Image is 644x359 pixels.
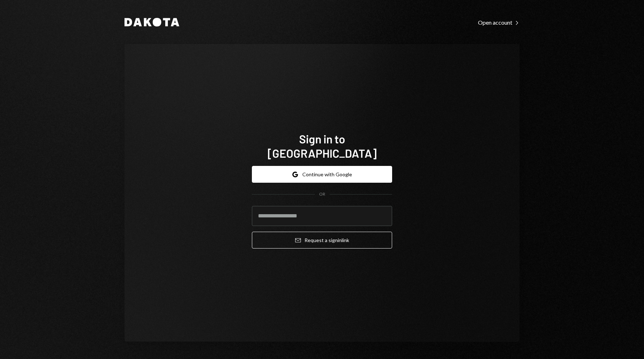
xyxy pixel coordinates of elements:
[478,19,519,26] div: Open account
[252,232,392,249] button: Request a signinlink
[252,166,392,183] button: Continue with Google
[319,191,325,197] div: OR
[478,18,519,26] a: Open account
[252,132,392,160] h1: Sign in to [GEOGRAPHIC_DATA]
